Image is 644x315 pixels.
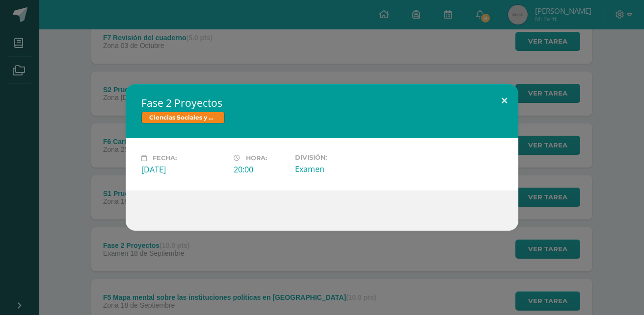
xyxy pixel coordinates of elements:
div: [DATE] [141,164,226,175]
span: Fecha: [153,154,177,162]
button: Close (Esc) [490,84,518,118]
div: 20:00 [234,164,287,175]
label: División: [295,154,379,161]
span: Hora: [246,154,267,162]
h2: Fase 2 Proyectos [141,96,503,110]
div: Examen [295,164,379,174]
span: Ciencias Sociales y Formación Ciudadana [141,112,225,123]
